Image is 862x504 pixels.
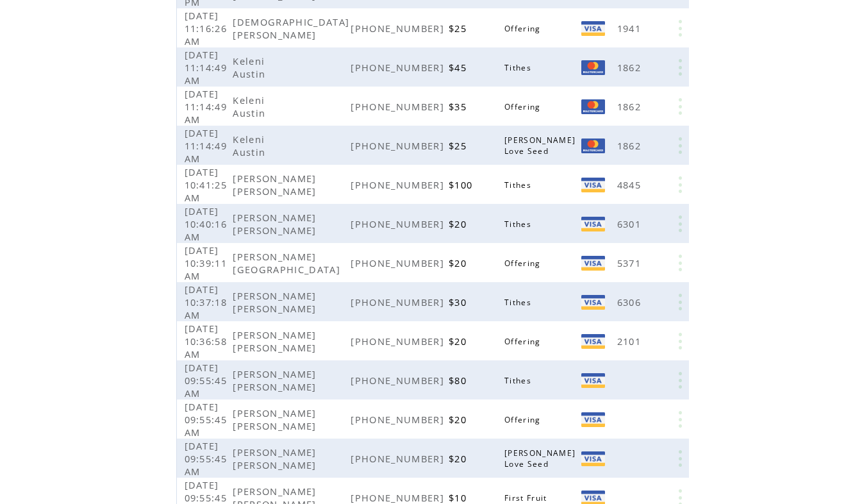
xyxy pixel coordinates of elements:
span: [PERSON_NAME] [PERSON_NAME] [233,367,319,393]
span: [DATE] 09:55:45 AM [185,400,228,439]
span: 4845 [617,178,644,191]
span: Keleni Austin [233,94,269,119]
img: Visa [581,256,605,271]
img: Visa [581,217,605,231]
span: [PERSON_NAME] [PERSON_NAME] [233,328,319,354]
span: [DATE] 11:16:26 AM [185,9,228,47]
span: Offering [504,336,544,347]
span: [PHONE_NUMBER] [351,139,447,152]
span: [PERSON_NAME] [GEOGRAPHIC_DATA] [233,250,344,276]
span: [PHONE_NUMBER] [351,22,447,35]
span: 1862 [617,100,644,113]
span: [PHONE_NUMBER] [351,413,447,426]
span: [DATE] 09:55:45 AM [185,361,228,399]
span: $20 [449,256,470,269]
span: 1941 [617,22,644,35]
span: Keleni Austin [233,133,269,158]
img: Visa [581,412,605,427]
span: [PERSON_NAME] Love Seed [504,135,576,156]
img: Visa [581,334,605,349]
span: Tithes [504,180,535,190]
img: Mastercard [581,139,605,153]
span: [PHONE_NUMBER] [351,217,447,230]
span: Offering [504,23,544,34]
span: $35 [449,100,470,113]
img: Mastercard [581,60,605,75]
span: $80 [449,374,470,387]
span: 6301 [617,217,644,230]
span: [DATE] 10:40:16 AM [185,205,228,243]
span: Offering [504,258,544,269]
span: Offering [504,101,544,112]
span: 6306 [617,296,644,308]
span: $100 [449,178,476,191]
span: [DEMOGRAPHIC_DATA] [PERSON_NAME] [233,15,349,41]
span: 1862 [617,61,644,74]
span: [DATE] 11:14:49 AM [185,48,228,87]
span: [PHONE_NUMBER] [351,178,447,191]
span: 1862 [617,139,644,152]
span: $20 [449,413,470,426]
span: [DATE] 11:14:49 AM [185,126,228,165]
span: Keleni Austin [233,55,269,80]
span: 2101 [617,335,644,348]
span: [DATE] 11:14:49 AM [185,87,228,126]
span: [PERSON_NAME] Love Seed [504,448,576,469]
span: Tithes [504,62,535,73]
span: [PHONE_NUMBER] [351,335,447,348]
span: [DATE] 10:36:58 AM [185,322,228,360]
span: [PERSON_NAME] [PERSON_NAME] [233,289,319,315]
span: $20 [449,335,470,348]
img: VISA [581,21,605,36]
span: $25 [449,22,470,35]
span: 5371 [617,256,644,269]
span: [PHONE_NUMBER] [351,256,447,269]
img: Visa [581,373,605,388]
span: [PERSON_NAME] [PERSON_NAME] [233,407,319,432]
span: $10 [449,491,470,504]
span: $20 [449,217,470,230]
img: Visa [581,451,605,466]
img: Mastercard [581,99,605,114]
span: $30 [449,296,470,308]
span: [PERSON_NAME] [PERSON_NAME] [233,172,319,197]
span: [DATE] 10:41:25 AM [185,165,228,204]
span: Offering [504,414,544,425]
span: [PHONE_NUMBER] [351,100,447,113]
span: $25 [449,139,470,152]
span: [PERSON_NAME] [PERSON_NAME] [233,211,319,237]
span: [PHONE_NUMBER] [351,296,447,308]
img: Visa [581,178,605,192]
span: [PHONE_NUMBER] [351,374,447,387]
span: [DATE] 10:37:18 AM [185,283,228,321]
span: [PHONE_NUMBER] [351,491,447,504]
span: $45 [449,61,470,74]
span: $20 [449,452,470,465]
span: [PHONE_NUMBER] [351,61,447,74]
span: [PERSON_NAME] [PERSON_NAME] [233,446,319,471]
span: Tithes [504,219,535,230]
span: First Fruit [504,492,551,503]
span: Tithes [504,297,535,308]
span: [DATE] 10:39:11 AM [185,244,228,282]
span: [DATE] 09:55:45 AM [185,439,228,478]
img: Visa [581,295,605,310]
span: [PHONE_NUMBER] [351,452,447,465]
span: Tithes [504,375,535,386]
